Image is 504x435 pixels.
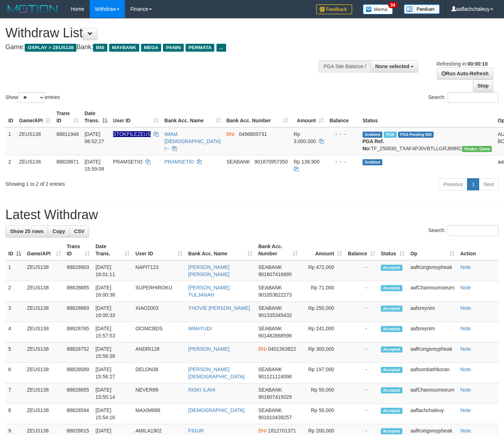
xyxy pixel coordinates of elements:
td: aafsreynim [407,302,457,322]
span: Accepted [381,428,402,434]
button: None selected [370,60,418,72]
td: Rp 71,000 [300,281,345,302]
a: PRAMSETIO [164,159,194,165]
select: Showentries [18,92,45,103]
span: PGA Pending [398,132,434,138]
span: 34 [388,2,398,8]
a: RISKI ILAHI [188,387,215,393]
td: [DATE] 16:00:36 [93,281,132,302]
a: CSV [69,225,89,237]
td: 88828594 [64,404,93,424]
td: 88828589 [64,363,93,383]
img: MOTION_logo.png [5,4,60,14]
span: SEABANK [227,159,250,165]
th: Bank Acc. Name: activate to sort column ascending [185,240,255,260]
td: - [345,302,378,322]
div: - - - [330,158,357,165]
span: Copy [52,228,65,234]
td: ANDRI128 [132,342,185,363]
span: BNI [258,428,266,434]
span: Accepted [381,265,402,271]
td: NAPIT123 [132,260,185,281]
span: Refreshing in: [437,61,487,67]
td: ZEUS138 [24,363,64,383]
label: Search: [428,92,499,103]
td: [DATE] 15:56:38 [93,342,132,363]
span: 88828871 [56,159,79,165]
span: OXPLAY > ZEUS138 [25,44,76,52]
span: Vendor URL: https://trx31.1velocity.biz [462,146,492,152]
th: Action [457,240,499,260]
span: ... [216,44,226,52]
span: [DATE] 15:59:08 [84,159,104,172]
td: [DATE] 15:54:16 [93,404,132,424]
span: SEABANK [258,407,282,413]
th: Game/API: activate to sort column ascending [24,240,64,260]
td: - [345,322,378,342]
strong: 00:00:10 [467,61,487,67]
span: PERMATA [186,44,215,52]
th: User ID: activate to sort column ascending [110,107,162,127]
span: CSV [74,228,84,234]
a: Stop [473,80,493,92]
td: OCIMCBDS [132,322,185,342]
a: Show 25 rows [5,225,48,237]
span: SEABANK [258,305,282,311]
a: Previous [439,178,467,190]
a: Run Auto-Refresh [437,67,493,80]
td: 88828903 [64,260,93,281]
span: Copy 901870957350 to clipboard [254,159,288,165]
td: [DATE] 15:57:53 [93,322,132,342]
td: aafsreynim [407,322,457,342]
td: - [345,281,378,302]
td: - [345,342,378,363]
td: ZEUS138 [24,322,64,342]
span: MAYBANK [109,44,139,52]
td: aafChannsomoeurn [407,383,457,404]
span: Copy 901482888598 to clipboard [258,333,291,339]
span: SEABANK [258,326,282,331]
th: Amount: activate to sort column ascending [291,107,327,127]
div: - - - [330,131,357,138]
th: User ID: activate to sort column ascending [132,240,185,260]
td: ZEUS138 [16,155,53,175]
td: 4 [5,322,24,342]
td: Rp 241,000 [300,322,345,342]
a: Next [479,178,499,190]
td: aaflachchaleuy [407,404,457,424]
input: Search: [448,225,499,236]
span: Accepted [381,367,402,373]
td: 88828655 [64,383,93,404]
th: Balance: activate to sort column ascending [345,240,378,260]
span: Grabbed [363,132,383,138]
a: Note [460,346,471,352]
th: Bank Acc. Name: activate to sort column ascending [162,107,224,127]
span: Accepted [381,306,402,312]
td: ZEUS138 [24,383,64,404]
span: PRAMSETIO [113,159,143,165]
td: - [345,363,378,383]
th: ID [5,107,16,127]
td: 88828752 [64,342,93,363]
td: ZEUS138 [24,302,64,322]
span: Copy 901807415029 to clipboard [258,394,291,400]
a: YHOVIE [PERSON_NAME] [188,305,250,311]
span: 88811948 [56,131,79,137]
td: aafsombathboran [407,363,457,383]
span: Rp 138.900 [294,159,319,165]
td: 5 [5,342,24,363]
th: Trans ID: activate to sort column ascending [64,240,93,260]
td: ZEUS138 [24,281,64,302]
td: 1 [5,127,16,155]
span: Copy 901607416895 to clipboard [258,271,291,277]
span: Copy 901053622273 to clipboard [258,292,291,298]
td: MAXIM888 [132,404,185,424]
div: Showing 1 to 2 of 2 entries [5,178,205,188]
td: TF_250930_TXAF4PJ0VBTLLGRJ89RC [360,127,495,155]
span: [DATE] 06:52:27 [84,131,104,144]
td: 1 [5,260,24,281]
span: MEGA [141,44,162,52]
th: Trans ID: activate to sort column ascending [53,107,81,127]
th: Date Trans.: activate to sort column ascending [93,240,132,260]
th: Op: activate to sort column ascending [407,240,457,260]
